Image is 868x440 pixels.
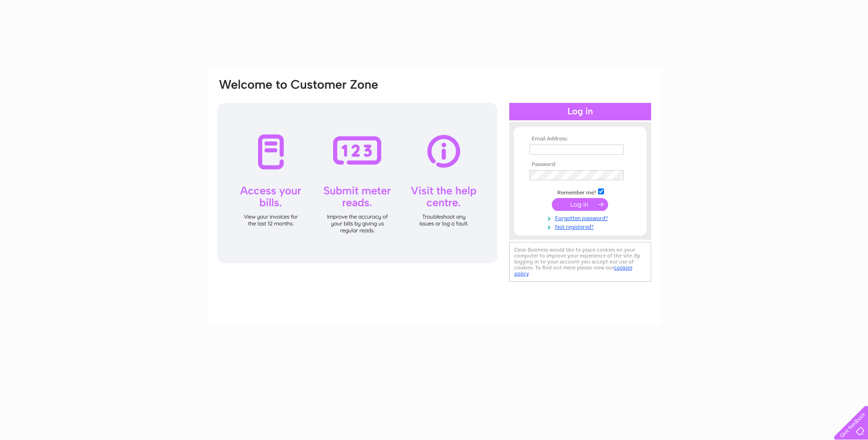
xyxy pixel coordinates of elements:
[514,264,632,277] a: cookies policy
[509,242,651,282] div: Clear Business would like to place cookies on your computer to improve your experience of the sit...
[527,161,633,168] th: Password:
[527,136,633,142] th: Email Address:
[552,198,608,211] input: Submit
[527,187,633,196] td: Remember me?
[529,222,633,231] a: Not registered?
[529,213,633,222] a: Forgotten password?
